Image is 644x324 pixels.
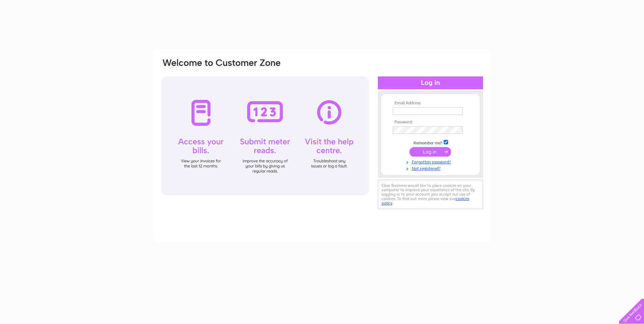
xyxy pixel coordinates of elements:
[409,147,451,157] input: Submit
[393,158,470,165] a: Forgotten password?
[382,196,469,205] a: cookies policy
[378,180,483,209] div: Clear Business would like to place cookies on your computer to improve your experience of the sit...
[393,165,470,171] a: Not registered?
[391,101,470,106] th: Email Address:
[391,120,470,125] th: Password:
[391,139,470,146] td: Remember me?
